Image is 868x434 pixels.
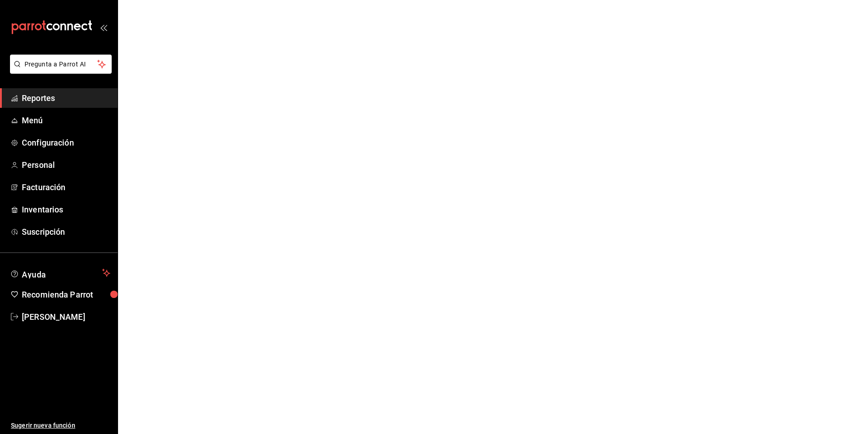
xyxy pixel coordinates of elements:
span: Ayuda [22,267,99,278]
span: Inventarios [22,203,110,216]
button: Pregunta a Parrot AI [10,55,112,74]
span: Recomienda Parrot [22,288,110,301]
a: Pregunta a Parrot AI [6,66,112,76]
span: Reportes [22,92,110,104]
span: Personal [22,159,110,171]
span: Menú [22,114,110,126]
span: Suscripción [22,226,110,238]
span: Sugerir nueva función [11,421,110,430]
span: Pregunta a Parrot AI [25,60,98,69]
span: Configuración [22,136,110,149]
button: open_drawer_menu [100,24,107,31]
span: Facturación [22,181,110,193]
span: [PERSON_NAME] [22,311,110,323]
